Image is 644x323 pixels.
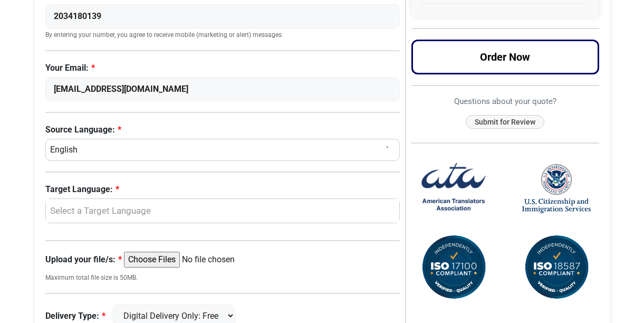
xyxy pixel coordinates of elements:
label: Source Language: [45,123,400,136]
button: Submit for Review [466,115,544,129]
h6: Questions about your quote? [411,97,599,106]
img: American Translators Association Logo [419,154,488,223]
button: Order Now [411,40,599,74]
button: Select a Target Language [45,198,400,224]
label: Delivery Type: [45,310,105,322]
label: Your Email: [45,62,400,74]
input: Enter Your Phone Number [45,4,400,28]
div: Select a Target Language [51,204,389,218]
img: United States Citizenship and Immigration Services Logo [522,163,591,214]
img: ISO 17100 Compliant Certification [419,233,488,302]
small: Maximum total file size is 50MB. [45,273,400,282]
label: Target Language: [45,183,400,196]
img: ISO 18587 Compliant Certification [522,233,591,302]
label: Upload your file/s: [45,253,122,266]
small: By entering your number, you agree to receive mobile (marketing or alert) messages [45,31,400,40]
input: Enter Your Email [45,77,400,101]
